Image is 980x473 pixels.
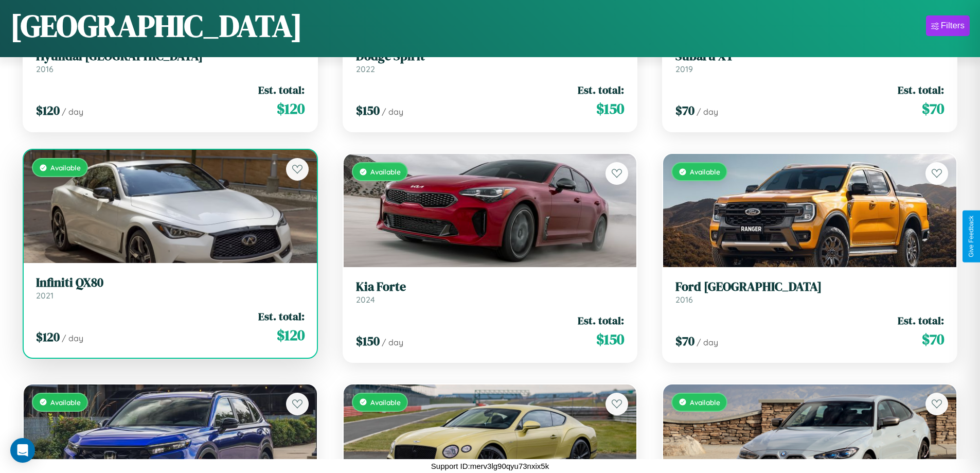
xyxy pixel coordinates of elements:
[697,107,718,117] span: / day
[922,329,944,349] span: $ 70
[62,107,83,117] span: / day
[62,333,83,343] span: / day
[50,163,81,172] span: Available
[356,49,625,74] a: Dodge Spirit2022
[675,294,693,305] span: 2016
[690,398,720,407] span: Available
[596,98,624,119] span: $ 150
[675,279,944,294] h3: Ford [GEOGRAPHIC_DATA]
[36,290,54,301] span: 2021
[898,313,944,328] span: Est. total:
[36,64,54,74] span: 2016
[675,64,693,74] span: 2019
[258,309,305,324] span: Est. total:
[382,107,403,117] span: / day
[697,337,718,347] span: / day
[356,279,625,305] a: Kia Forte2024
[36,275,305,301] a: Infiniti QX802021
[596,329,624,349] span: $ 150
[356,294,375,305] span: 2024
[431,459,549,473] p: Support ID: merv3lg90qyu73nxix5k
[898,82,944,97] span: Est. total:
[578,313,624,328] span: Est. total:
[50,398,81,407] span: Available
[370,167,401,176] span: Available
[277,325,305,345] span: $ 120
[36,275,305,290] h3: Infiniti QX80
[922,98,944,119] span: $ 70
[675,332,694,349] span: $ 70
[675,279,944,305] a: Ford [GEOGRAPHIC_DATA]2016
[10,5,302,47] h1: [GEOGRAPHIC_DATA]
[356,64,375,74] span: 2022
[258,82,305,97] span: Est. total:
[356,332,380,349] span: $ 150
[941,21,965,31] div: Filters
[277,98,305,119] span: $ 120
[926,15,970,36] button: Filters
[36,102,60,119] span: $ 120
[36,49,305,64] h3: Hyundai [GEOGRAPHIC_DATA]
[382,337,403,347] span: / day
[968,216,975,257] div: Give Feedback
[36,49,305,74] a: Hyundai [GEOGRAPHIC_DATA]2016
[578,82,624,97] span: Est. total:
[36,328,60,345] span: $ 120
[675,49,944,74] a: Subaru XT2019
[10,438,35,463] div: Open Intercom Messenger
[370,398,401,407] span: Available
[690,167,720,176] span: Available
[675,102,694,119] span: $ 70
[356,102,380,119] span: $ 150
[356,279,625,294] h3: Kia Forte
